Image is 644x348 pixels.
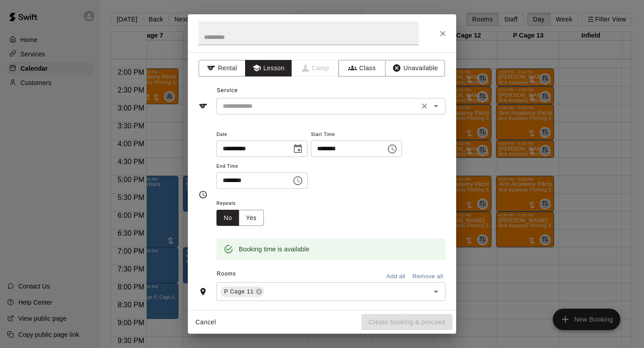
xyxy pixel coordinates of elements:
span: End Time [216,161,308,173]
button: Clear [418,100,431,112]
button: Remove all [410,270,445,284]
button: Close [435,25,451,42]
button: Lesson [245,60,292,76]
button: Yes [239,210,264,226]
button: Class [339,60,386,76]
button: No [216,210,239,226]
span: Notes [217,308,445,323]
div: outlined button group [216,210,264,226]
span: Service [217,87,238,93]
button: Cancel [191,314,220,331]
svg: Service [199,102,208,110]
svg: Timing [199,190,208,199]
div: P Cage 11 [220,286,264,297]
span: P Cage 11 [220,287,257,296]
button: Add all [381,270,410,284]
span: Date [216,129,308,141]
button: Unavailable [385,60,445,76]
button: Choose time, selected time is 6:30 PM [289,172,307,190]
div: Booking time is available [239,241,309,257]
button: Open [430,100,442,112]
button: Open [430,285,442,298]
button: Rental [199,60,246,76]
button: Choose time, selected time is 6:00 PM [383,140,401,158]
span: Start Time [311,129,402,141]
span: Repeats [216,198,271,210]
svg: Rooms [199,287,208,296]
span: Camps can only be created in the Services page [292,60,339,76]
span: Rooms [217,271,236,277]
button: Choose date, selected date is Aug 12, 2025 [289,140,307,158]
